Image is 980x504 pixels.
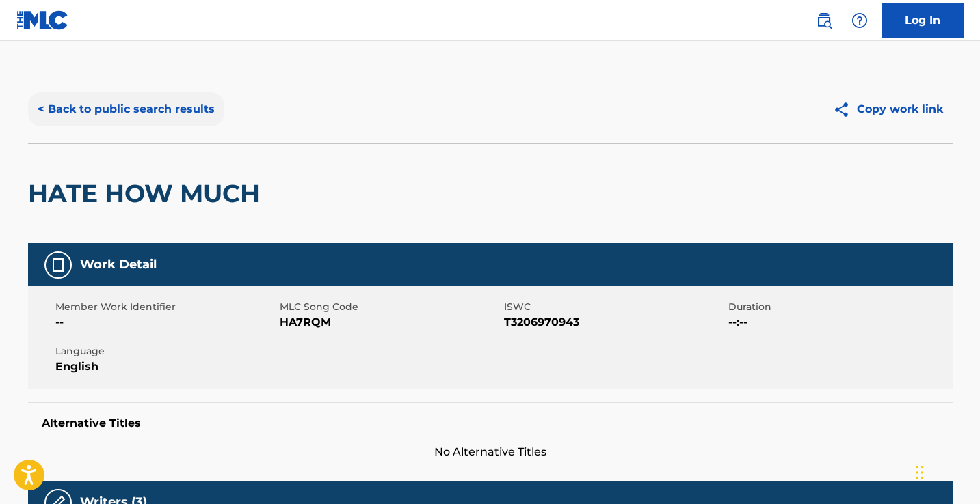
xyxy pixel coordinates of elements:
[16,10,69,30] img: MLC Logo
[80,257,157,272] h5: Work Detail
[504,300,725,314] span: ISWC
[728,300,949,314] span: Duration
[55,359,276,375] span: English
[846,7,873,34] div: Help
[851,12,868,29] img: help
[728,314,949,331] span: --:--
[42,417,939,430] h5: Alternative Titles
[55,314,276,331] span: --
[55,300,276,314] span: Member Work Identifier
[823,92,953,126] button: Copy work link
[912,438,980,504] iframe: Chat Widget
[28,444,953,460] span: No Alternative Titles
[280,314,501,331] span: HA7RQM
[504,314,725,331] span: T3206970943
[916,452,924,493] div: Drag
[810,7,838,34] a: Public Search
[816,12,832,29] img: search
[50,257,66,273] img: Work Detail
[882,3,964,38] a: Log In
[55,344,276,359] span: Language
[833,101,857,118] img: Copy work link
[28,178,267,209] h2: HATE HOW MUCH
[280,300,501,314] span: MLC Song Code
[28,92,224,126] button: < Back to public search results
